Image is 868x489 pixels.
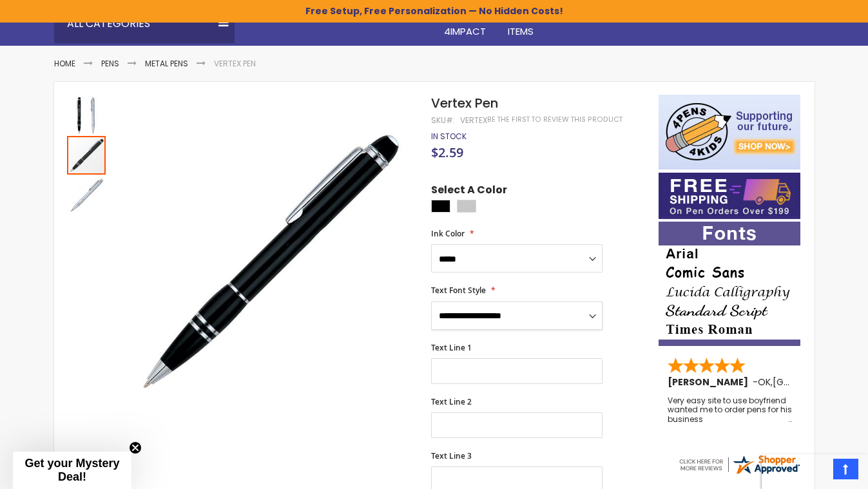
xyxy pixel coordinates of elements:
[13,452,131,489] div: Get your Mystery Deal!Close teaser
[67,135,107,175] div: Vertex Pen
[460,115,487,126] div: Vertex
[387,12,423,25] span: Pencils
[668,396,793,424] div: Very easy site to use boyfriend wanted me to order pens for his business
[762,454,868,489] iframe: Google Customer Reviews
[434,5,497,46] a: 4Pens4impact
[431,450,472,461] span: Text Line 3
[677,468,801,479] a: 4pens.com certificate URL
[431,115,455,126] strong: SKU
[431,131,467,142] div: Availability
[67,176,106,215] img: Vertex Pen
[431,183,507,200] span: Select A Color
[758,376,771,388] span: OK
[749,12,775,25] span: Blog
[54,58,75,69] a: Home
[129,441,142,454] button: Close teaser
[67,95,107,135] div: Vertex Pen
[331,12,354,25] span: Pens
[145,58,188,69] a: Metal Pens
[773,376,867,388] span: [GEOGRAPHIC_DATA]
[431,228,465,239] span: Ink Color
[487,115,622,124] a: Be the first to review this product
[431,285,486,296] span: Text Font Style
[659,95,800,169] img: 4pens 4 kids
[687,12,729,25] span: Specials
[119,113,414,408] img: Vertex Pen
[497,5,605,46] a: 4PROMOTIONALITEMS
[659,222,800,346] img: font-personalization-examples
[659,173,800,219] img: Free shipping on orders over $199
[668,376,753,388] span: [PERSON_NAME]
[214,59,256,69] li: Vertex Pen
[54,5,235,43] div: All Categories
[444,12,487,38] span: 4Pens 4impact
[431,144,463,161] span: $2.59
[431,342,472,353] span: Text Line 1
[101,58,119,69] a: Pens
[508,12,595,38] span: 4PROMOTIONAL ITEMS
[67,96,106,135] img: Vertex Pen
[753,376,867,388] span: - ,
[431,396,472,407] span: Text Line 2
[67,175,106,215] div: Vertex Pen
[457,200,476,213] div: Silver
[431,200,450,213] div: Black
[628,12,653,25] span: Rush
[431,94,498,112] span: Vertex Pen
[271,12,298,25] span: Home
[431,131,467,142] span: In stock
[677,453,801,476] img: 4pens.com widget logo
[24,457,119,483] span: Get your Mystery Deal!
